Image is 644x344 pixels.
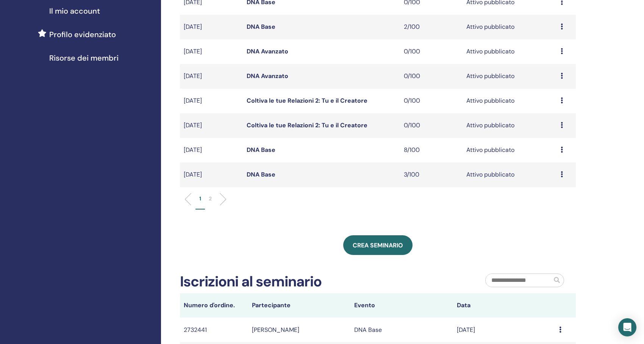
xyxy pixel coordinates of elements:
[463,113,557,138] td: Attivo pubblicato
[247,23,275,31] a: DNA Base
[247,97,367,105] a: Coltiva le tue Relazioni 2: Tu e il Creatore
[463,64,557,89] td: Attivo pubblicato
[49,29,116,40] span: Profilo evidenziato
[353,241,403,249] span: Crea seminario
[453,317,555,342] td: [DATE]
[350,293,453,317] th: Evento
[453,293,555,317] th: Data
[248,317,350,342] td: [PERSON_NAME]
[180,138,243,163] td: [DATE]
[463,39,557,64] td: Attivo pubblicato
[49,5,100,17] span: Il mio account
[463,138,557,163] td: Attivo pubblicato
[400,39,463,64] td: 0/100
[350,317,453,342] td: DNA Base
[400,89,463,113] td: 0/100
[248,293,350,317] th: Partecipante
[247,146,275,154] a: DNA Base
[49,52,119,64] span: Risorse dei membri
[180,293,248,317] th: Numero d'ordine.
[618,318,636,336] div: Open Intercom Messenger
[199,195,201,203] p: 1
[180,39,243,64] td: [DATE]
[247,121,367,129] a: Coltiva le tue Relazioni 2: Tu e il Creatore
[400,15,463,39] td: 2/100
[400,163,463,187] td: 3/100
[247,72,288,80] a: DNA Avanzato
[180,317,248,342] td: 2732441
[463,163,557,187] td: Attivo pubblicato
[180,89,243,113] td: [DATE]
[463,89,557,113] td: Attivo pubblicato
[463,15,557,39] td: Attivo pubblicato
[400,113,463,138] td: 0/100
[209,195,212,203] p: 2
[180,273,322,291] h2: Iscrizioni al seminario
[247,47,288,55] a: DNA Avanzato
[400,64,463,89] td: 0/100
[180,15,243,39] td: [DATE]
[180,64,243,89] td: [DATE]
[247,170,275,178] a: DNA Base
[180,113,243,138] td: [DATE]
[343,235,413,255] a: Crea seminario
[180,163,243,187] td: [DATE]
[400,138,463,163] td: 8/100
